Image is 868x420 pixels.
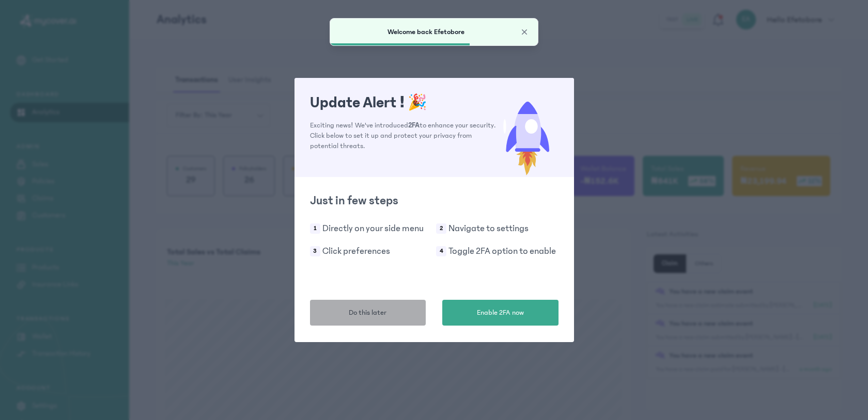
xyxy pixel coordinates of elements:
[436,246,446,256] span: 4
[477,308,524,318] span: Enable 2FA now
[310,192,559,209] h2: Just in few steps
[519,27,530,37] button: Close
[388,28,464,36] span: Welcome back Efetobore
[310,246,320,256] span: 3
[310,300,426,326] button: Do this later
[448,221,529,236] p: Navigate to settings
[442,300,559,326] button: Enable 2FA now
[448,244,556,259] p: Toggle 2FA option to enable
[408,94,427,111] span: 🎉
[322,221,424,236] p: Directly on your side menu
[310,120,497,151] p: Exciting news! We've introduced to enhance your security. Click below to set it up and protect yo...
[349,308,386,318] span: Do this later
[436,223,446,234] span: 2
[310,93,497,112] h1: Update Alert !
[310,223,320,234] span: 1
[408,121,420,130] span: 2FA
[322,244,390,259] p: Click preferences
